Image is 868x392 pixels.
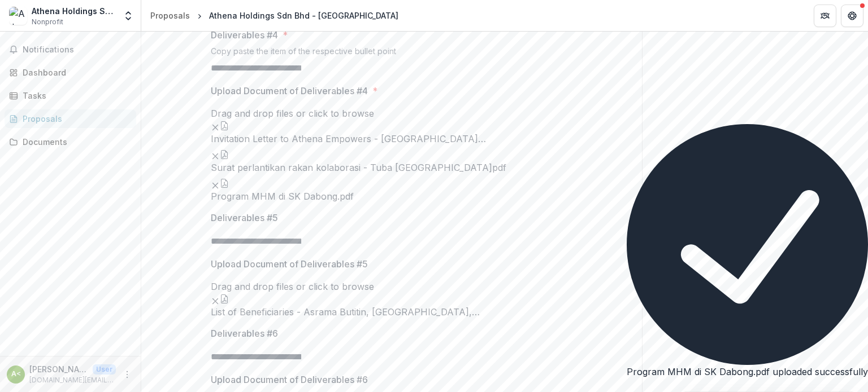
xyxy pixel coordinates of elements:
[814,5,836,27] button: Partners
[23,136,127,148] div: Documents
[211,120,220,134] button: Remove File
[309,108,374,119] span: click to browse
[211,84,368,98] p: Upload Document of Deliverables #4
[29,363,88,375] p: [PERSON_NAME] <[DOMAIN_NAME][EMAIL_ADDRESS][DOMAIN_NAME]>
[211,28,278,42] p: Deliverables #4
[32,5,116,17] div: Athena Holdings Sdn Bhd
[5,133,136,151] a: Documents
[5,41,136,59] button: Notifications
[211,178,220,191] button: Remove File
[29,375,116,385] p: [DOMAIN_NAME][EMAIL_ADDRESS][DOMAIN_NAME]
[211,149,506,173] div: Remove FileSurat perlantikan rakan kolaborasi - Tuba [GEOGRAPHIC_DATA]pdf
[211,178,354,202] div: Remove FileProgram MHM di SK Dabong.pdf
[211,162,506,173] span: Surat perlantikan rakan kolaborasi - Tuba [GEOGRAPHIC_DATA]pdf
[150,10,190,21] div: Proposals
[211,107,374,120] p: Drag and drop files or
[211,120,572,144] div: Remove FileInvitation Letter to Athena Empowers - [GEOGRAPHIC_DATA] [GEOGRAPHIC_DATA]pdf
[209,10,398,21] div: Athena Holdings Sdn Bhd - [GEOGRAPHIC_DATA]
[211,134,572,144] span: Invitation Letter to Athena Empowers - [GEOGRAPHIC_DATA] [GEOGRAPHIC_DATA]pdf
[5,109,136,128] a: Proposals
[5,86,136,105] a: Tasks
[309,281,374,292] span: click to browse
[211,293,220,307] button: Remove File
[23,90,127,102] div: Tasks
[211,280,374,293] p: Drag and drop files or
[9,7,27,25] img: Athena Holdings Sdn Bhd
[146,7,403,24] nav: breadcrumb
[5,63,136,82] a: Dashboard
[23,113,127,125] div: Proposals
[211,46,572,60] div: Copy paste the item of the respective bullet point
[211,257,368,271] p: Upload Document of Deliverables #5
[841,5,863,27] button: Get Help
[32,17,63,27] span: Nonprofit
[120,368,134,381] button: More
[211,307,572,318] span: List of Beneficiaries - Asrama Butitin, [GEOGRAPHIC_DATA], [GEOGRAPHIC_DATA]pdf
[211,211,278,224] p: Deliverables #5
[93,364,116,375] p: User
[11,371,21,378] div: anja juliah <athenaholdings.my@gmail.com>
[211,327,278,340] p: Deliverables #6
[211,373,368,386] p: Upload Document of Deliverables #6
[146,7,194,24] a: Proposals
[23,45,132,55] span: Notifications
[120,5,136,27] button: Open entity switcher
[211,149,220,162] button: Remove File
[211,191,354,202] span: Program MHM di SK Dabong.pdf
[23,67,127,78] div: Dashboard
[211,293,572,318] div: Remove FileList of Beneficiaries - Asrama Butitin, [GEOGRAPHIC_DATA], [GEOGRAPHIC_DATA]pdf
